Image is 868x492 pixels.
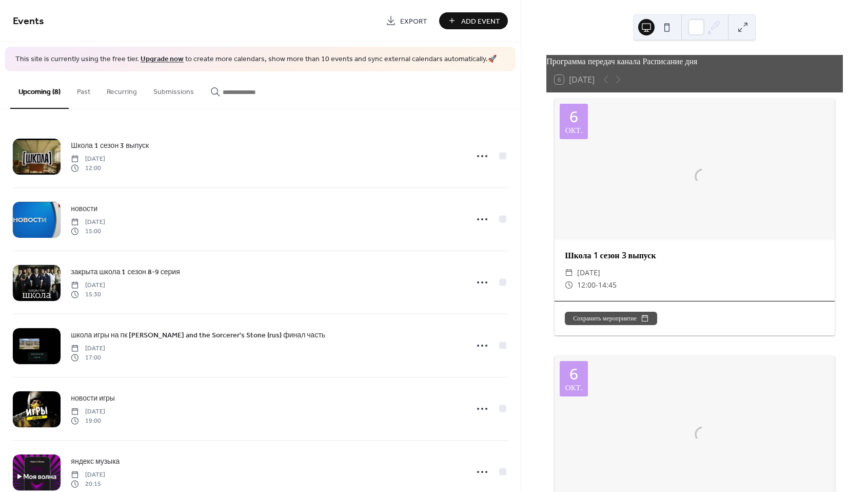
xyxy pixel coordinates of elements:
button: Recurring [98,71,145,108]
span: [DATE] [71,407,105,416]
span: [DATE] [71,280,105,290]
div: 6 [569,366,578,382]
a: Export [378,12,435,29]
span: новости [71,203,97,214]
span: 14:45 [598,279,617,291]
button: Сохранить мероприятие [565,312,657,325]
span: 20:15 [71,480,105,489]
span: новости игры [71,393,115,404]
span: 12:00 [71,164,105,173]
a: школа игры на пк [PERSON_NAME] and the Sorcerer's Stone (rus) финал часть [71,329,325,341]
a: новости [71,203,97,215]
span: This site is currently using the free tier. to create more calendars, show more than 10 events an... [15,54,497,65]
div: Программа передач канала Расписание дня [546,55,843,67]
span: 17:00 [71,353,105,363]
span: [DATE] [577,267,600,279]
span: Export [400,16,427,27]
span: Школа 1 сезон 3 выпуск [71,140,149,151]
div: Школа 1 сезон 3 выпуск [555,249,835,261]
span: Add Event [461,16,500,27]
a: яндекс музыка [71,456,120,467]
span: [DATE] [71,470,105,479]
span: [DATE] [71,344,105,353]
a: Школа 1 сезон 3 выпуск [71,140,149,152]
a: закрыта школа 1 сезон 8-9 серия [71,266,180,278]
span: школа игры на пк [PERSON_NAME] and the Sorcerer's Stone (rus) финал часть [71,330,325,340]
span: Events [13,11,44,31]
span: 15:30 [71,290,105,299]
div: окт. [565,384,583,391]
span: закрыта школа 1 сезон 8-9 серия [71,267,180,277]
span: 12:00 [577,279,596,291]
a: Upgrade now [141,52,184,66]
span: 19:00 [71,417,105,426]
span: яндекс музыка [71,456,120,467]
span: [DATE] [71,217,105,226]
button: Past [69,71,98,108]
div: 6 [569,109,578,124]
button: Add Event [439,12,508,29]
a: новости игры [71,392,115,404]
button: Submissions [145,71,202,108]
span: - [596,279,598,291]
span: 15:00 [71,227,105,236]
div: окт. [565,126,583,134]
span: [DATE] [71,154,105,163]
div: ​ [565,279,573,291]
button: Upcoming (8) [10,71,69,109]
div: ​ [565,267,573,279]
